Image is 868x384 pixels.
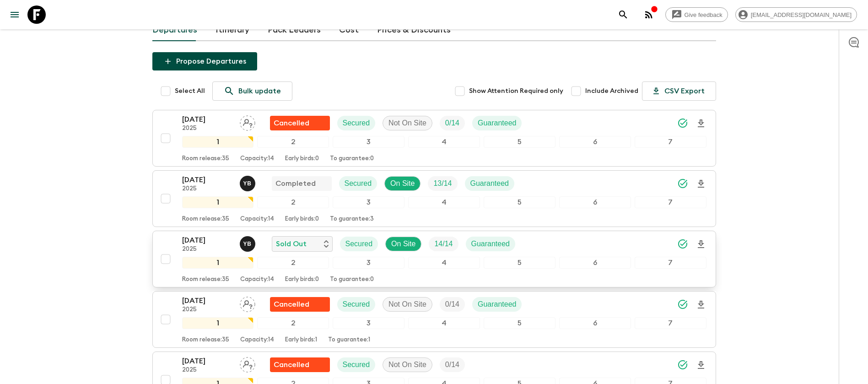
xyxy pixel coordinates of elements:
p: Room release: 35 [182,216,229,223]
div: 4 [408,317,480,329]
div: [EMAIL_ADDRESS][DOMAIN_NAME] [735,7,857,22]
p: On Site [391,238,415,249]
div: 2 [257,196,329,208]
p: Early birds: 0 [285,276,319,283]
button: menu [5,5,24,24]
svg: Synced Successfully [677,359,688,370]
p: Not On Site [388,118,426,129]
svg: Download Onboarding [695,239,706,250]
p: 14 / 14 [434,238,453,249]
div: 5 [484,257,555,269]
p: To guarantee: 3 [330,216,374,223]
p: 0 / 14 [445,299,459,310]
div: 6 [559,317,631,329]
p: 2025 [182,246,232,253]
svg: Download Onboarding [695,118,706,129]
button: [DATE]2025Yohan BayonaSold OutSecuredOn SiteTrip FillGuaranteed1234567Room release:35Capacity:14E... [152,231,716,287]
div: 3 [333,257,404,269]
p: Bulk update [238,86,281,97]
p: Completed [275,178,316,189]
div: Flash Pack cancellation [270,357,330,372]
p: Capacity: 14 [240,155,274,162]
div: Not On Site [383,357,432,372]
p: Not On Site [388,359,426,370]
p: Secured [345,238,373,249]
button: [DATE]2025Yohan BayonaCompletedSecuredOn SiteTrip FillGuaranteed1234567Room release:35Capacity:14... [152,170,716,227]
p: Capacity: 14 [240,216,274,223]
p: Room release: 35 [182,155,229,162]
span: Yohan Bayona [240,178,257,186]
div: 3 [333,196,404,208]
p: Secured [343,299,370,310]
div: 1 [182,317,254,329]
div: 5 [484,136,555,148]
p: Early birds: 1 [285,336,317,344]
span: Show Attention Required only [469,87,563,96]
p: Guaranteed [471,238,510,249]
div: 2 [257,317,329,329]
p: Cancelled [274,359,309,370]
span: [EMAIL_ADDRESS][DOMAIN_NAME] [746,11,857,18]
div: On Site [385,237,421,251]
div: 6 [559,136,631,148]
div: 6 [559,257,631,269]
div: Secured [340,237,378,251]
button: search adventures [614,5,632,24]
div: Trip Fill [440,297,465,312]
div: Trip Fill [428,176,457,191]
div: 4 [408,196,480,208]
div: Not On Site [383,116,432,130]
div: 6 [559,196,631,208]
div: 5 [484,317,555,329]
p: Capacity: 14 [240,276,274,283]
p: To guarantee: 0 [330,155,374,162]
div: 4 [408,257,480,269]
p: [DATE] [182,114,232,125]
p: Secured [343,359,370,370]
a: Cost [339,19,359,41]
p: Secured [343,118,370,129]
a: Prices & Discounts [377,19,451,41]
p: Room release: 35 [182,276,229,283]
button: [DATE]2025Assign pack leaderFlash Pack cancellationSecuredNot On SiteTrip FillGuaranteed1234567Ro... [152,110,716,167]
div: 3 [333,317,404,329]
p: [DATE] [182,295,232,306]
p: [DATE] [182,356,232,367]
div: Secured [339,176,377,191]
span: Give feedback [679,11,728,18]
p: 2025 [182,367,232,374]
p: To guarantee: 1 [328,336,370,344]
div: 7 [635,196,706,208]
div: 2 [257,136,329,148]
div: Secured [337,297,376,312]
p: Guaranteed [478,118,517,129]
div: 5 [484,196,555,208]
p: Cancelled [274,118,309,129]
svg: Download Onboarding [695,178,706,189]
p: Cancelled [274,299,309,310]
span: Assign pack leader [240,118,255,125]
p: On Site [390,178,415,189]
span: Assign pack leader [240,360,255,367]
div: On Site [384,176,421,191]
svg: Synced Successfully [677,299,688,310]
svg: Download Onboarding [695,360,706,371]
div: 1 [182,257,254,269]
svg: Synced Successfully [677,118,688,129]
svg: Synced Successfully [677,238,688,249]
p: 2025 [182,306,232,314]
div: 7 [635,257,706,269]
div: Not On Site [383,297,432,312]
div: Secured [337,357,376,372]
p: Early birds: 0 [285,155,319,162]
button: CSV Export [642,81,716,101]
p: Y B [243,240,252,248]
p: Secured [345,178,372,189]
button: YB [240,236,257,252]
p: [DATE] [182,235,232,246]
p: Guaranteed [470,178,509,189]
button: [DATE]2025Assign pack leaderFlash Pack cancellationSecuredNot On SiteTrip FillGuaranteed1234567Ro... [152,291,716,348]
p: 2025 [182,185,232,193]
p: Guaranteed [478,299,517,310]
p: Early birds: 0 [285,216,319,223]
